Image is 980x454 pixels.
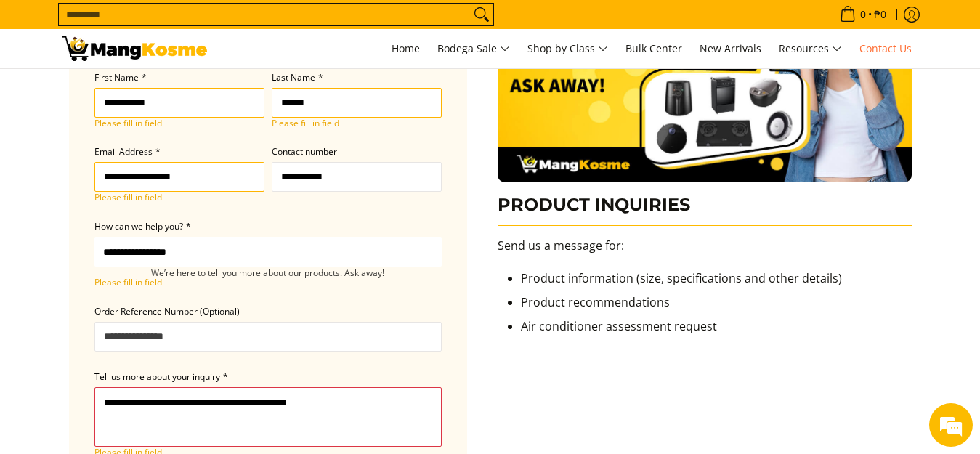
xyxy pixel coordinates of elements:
[430,29,517,68] a: Bodega Sale
[7,301,277,352] textarea: Type your message and hit 'Enter'
[94,71,139,84] span: First Name
[470,4,493,25] button: Search
[238,7,273,42] div: Minimize live chat window
[872,9,888,20] span: ₱0
[94,280,442,286] p: Please fill in field
[272,145,337,158] span: Contact number
[94,220,183,232] span: How can we help you?
[521,293,912,317] li: Product recommendations
[94,88,264,118] input: First Name
[527,40,608,58] span: Shop by Class
[779,40,842,58] span: Resources
[859,41,912,55] span: Contact Us
[625,41,682,55] span: Bulk Center
[520,29,615,68] a: Shop by Class
[94,269,442,277] small: We’re here to tell you more about our products. Ask away!
[700,41,761,55] span: New Arrivals
[852,29,919,68] a: Contact Us
[858,9,868,20] span: 0
[222,29,919,68] nav: Main Menu
[94,195,264,201] p: Please fill in field
[692,29,769,68] a: New Arrivals
[521,317,912,341] li: Air conditioner assessment request
[521,269,912,293] li: Product information (size, specifications and other details)
[392,41,420,55] span: Home
[84,135,201,282] span: We're online!
[94,370,220,383] span: Tell us more about your inquiry
[272,71,315,84] span: Last Name
[76,81,244,100] div: Chat with us now
[272,121,442,127] p: Please fill in field
[94,145,153,158] span: Email Address
[384,29,427,68] a: Home
[62,36,207,61] img: Contact Us Today! l Mang Kosme - Home Appliance Warehouse Sale
[618,29,689,68] a: Bulk Center
[835,7,891,23] span: •
[772,29,849,68] a: Resources
[498,194,912,227] h3: PRODUCT INQUIRIES
[437,40,510,58] span: Bodega Sale
[498,237,912,269] p: Send us a message for:
[94,121,264,127] p: Please fill in field
[94,305,240,317] span: Order Reference Number (Optional)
